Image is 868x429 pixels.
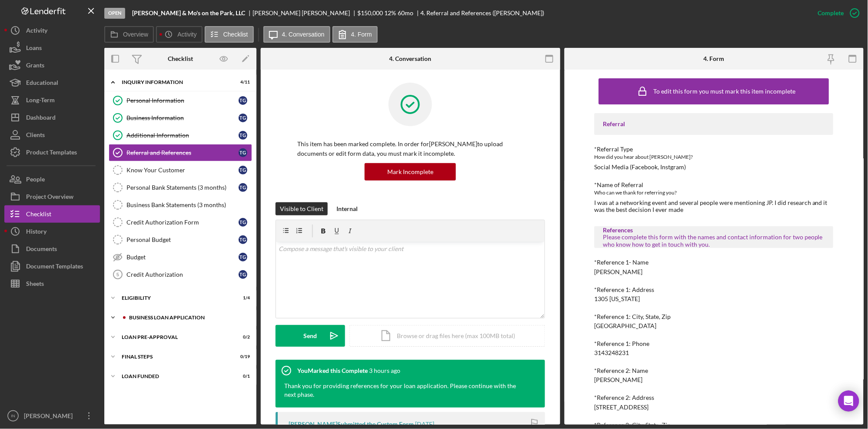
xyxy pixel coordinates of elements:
[26,223,47,242] div: History
[595,422,834,429] div: *Reference 2: City, State, Zip
[595,164,686,171] div: Social Media (Facebook, Instgram)
[26,275,44,295] div: Sheets
[595,199,834,213] div: I was at a networking event and several people were mentioning JP. I did research and it was the ...
[26,74,58,94] div: Educational
[26,22,47,41] div: Activity
[253,10,358,17] div: [PERSON_NAME] [PERSON_NAME]
[234,295,250,301] div: 1 / 4
[4,240,100,258] button: Documents
[351,31,372,38] label: 4. Form
[4,22,100,39] button: Activity
[595,322,657,329] div: [GEOGRAPHIC_DATA]
[126,114,239,121] div: Business Information
[4,188,100,205] button: Project Overview
[398,10,413,17] div: 60 mo
[223,31,248,38] label: Checklist
[595,146,834,153] div: *Referral Type
[4,258,100,275] button: Document Templates
[239,218,247,227] div: T G
[385,10,396,17] div: 12 %
[26,171,45,190] div: People
[234,80,250,85] div: 4 / 11
[358,9,383,17] span: $150,000
[239,114,247,122] div: T G
[4,91,100,109] button: Long-Term
[297,139,523,159] p: This item has been marked complete. In order for [PERSON_NAME] to upload documents or edit form d...
[4,171,100,188] button: People
[415,421,434,428] time: 2025-09-03 09:41
[156,26,202,43] button: Activity
[4,57,100,74] a: Grants
[109,127,252,144] a: Additional InformationTG
[126,254,239,261] div: Budget
[234,335,250,340] div: 0 / 2
[122,335,228,340] div: LOAN PRE-APPROVAL
[109,109,252,127] a: Business InformationTG
[595,313,834,320] div: *Reference 1: City, State, Zip
[26,39,42,59] div: Loans
[595,394,834,401] div: *Reference 2: Address
[284,382,528,399] div: Thank you for providing references for your loan application. Please continue with the next phase.
[595,349,629,356] div: 3143248231
[26,126,45,146] div: Clients
[603,121,825,127] div: Referral
[109,92,252,109] a: Personal InformationTG
[333,26,378,43] button: 4. Form
[26,109,56,128] div: Dashboard
[26,188,73,208] div: Project Overview
[595,268,643,275] div: [PERSON_NAME]
[239,253,247,261] div: T G
[595,295,640,302] div: 1305 [US_STATE]
[11,414,15,419] text: IN
[109,144,252,161] a: Referral and ReferencesTG
[4,144,100,161] a: Product Templates
[4,205,100,223] button: Checklist
[109,196,252,214] a: Business Bank Statements (3 months)
[109,214,252,231] a: Credit Authorization FormTG
[263,26,330,43] button: 4. Conversation
[365,163,456,181] button: Mark Incomplete
[276,325,345,347] button: Send
[109,266,252,283] a: 5Credit AuthorizationTG
[126,184,239,191] div: Personal Bank Statements (3 months)
[4,126,100,144] a: Clients
[26,91,55,111] div: Long-Term
[123,31,148,38] label: Overview
[26,144,77,163] div: Product Templates
[126,149,239,156] div: Referral and References
[26,240,57,260] div: Documents
[4,74,100,91] button: Educational
[239,235,247,244] div: T G
[332,202,362,215] button: Internal
[595,367,834,374] div: *Reference 2: Name
[168,55,193,62] div: Checklist
[122,80,228,85] div: INQUIRY INFORMATION
[234,354,250,359] div: 0 / 19
[276,202,328,215] button: Visible to Client
[4,109,100,126] button: Dashboard
[177,31,196,38] label: Activity
[129,315,246,320] div: BUSINESS LOAN APPLICATION
[26,205,51,225] div: Checklist
[239,148,247,157] div: T G
[421,10,545,17] div: 4. Referral and References ([PERSON_NAME])
[595,181,834,188] div: *Name of Referral
[109,248,252,266] a: BudgetTG
[239,270,247,279] div: T G
[4,39,100,57] button: Loans
[4,275,100,292] button: Sheets
[603,227,825,234] div: References
[595,340,834,347] div: *Reference 1: Phone
[280,202,323,215] div: Visible to Client
[122,295,228,301] div: ELIGIBILITY
[595,286,834,293] div: *Reference 1: Address
[126,219,239,226] div: Credit Authorization Form
[818,4,844,22] div: Complete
